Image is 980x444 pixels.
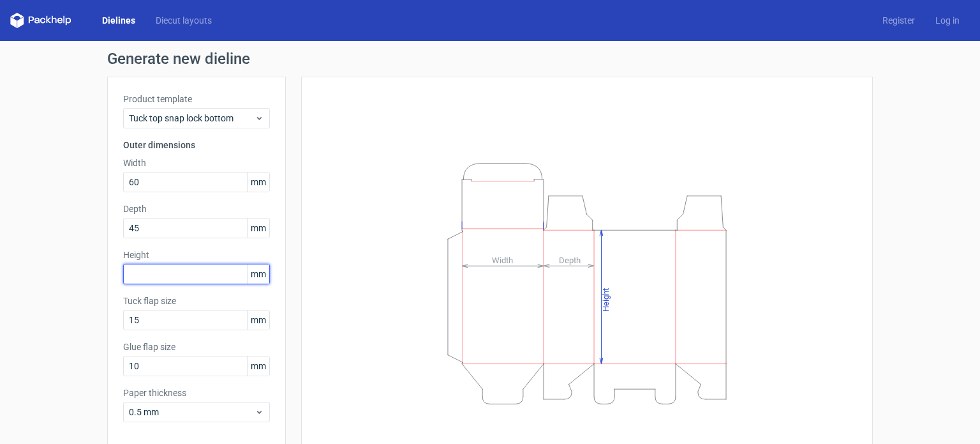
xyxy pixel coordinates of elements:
[123,203,270,215] label: Depth
[247,356,269,376] span: mm
[129,112,255,125] span: Tuck top snap lock bottom
[123,157,270,169] label: Width
[123,387,270,399] label: Paper thickness
[123,295,270,307] label: Tuck flap size
[92,14,145,27] a: Dielines
[123,341,270,353] label: Glue flap size
[247,310,269,330] span: mm
[123,249,270,261] label: Height
[123,139,270,151] h3: Outer dimensions
[145,14,222,27] a: Diecut layouts
[247,218,269,238] span: mm
[129,406,255,418] span: 0.5 mm
[123,93,270,105] label: Product template
[872,14,925,27] a: Register
[247,172,269,192] span: mm
[559,255,581,264] tspan: Depth
[925,14,970,27] a: Log in
[601,287,611,311] tspan: Height
[492,255,513,264] tspan: Width
[247,264,269,284] span: mm
[107,51,873,66] h1: Generate new dieline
